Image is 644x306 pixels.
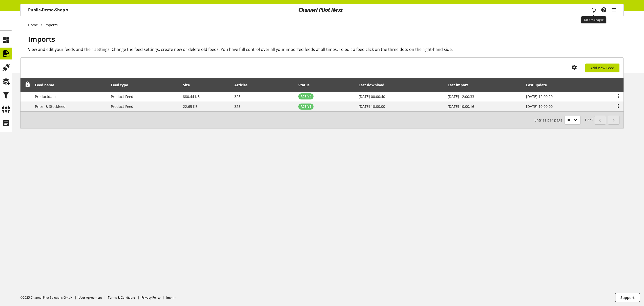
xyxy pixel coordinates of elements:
span: ACTIVE [301,94,311,99]
span: Support [620,295,635,300]
span: Product-Feed [111,104,133,109]
span: Product-Feed [111,94,133,99]
a: Home [28,22,41,28]
span: Entries per page [534,117,565,123]
span: [DATE] 12:00:33 [448,94,474,99]
div: Last import [448,82,473,88]
button: Support [615,293,640,302]
span: ▾ [66,7,68,13]
small: 1-2 / 2 [534,116,593,125]
span: Price- & Stockfeed [35,104,66,109]
a: Terms & Conditions [108,295,136,300]
span: [DATE] 10:00:00 [359,104,385,109]
span: 325 [234,94,240,99]
a: Add new Feed [585,64,619,72]
nav: main navigation [20,4,624,16]
div: Last update [526,82,552,88]
p: Public-Demo-Shop [28,7,68,13]
span: [DATE] 10:00:00 [526,104,553,109]
span: Imports [28,34,55,44]
span: 22.65 KB [183,104,198,109]
span: 325 [234,104,240,109]
div: Unlock to reorder rows [23,82,30,88]
span: [DATE] 10:00:16 [448,104,474,109]
div: Status [298,82,315,88]
li: ©2025 Channel Pilot Solutions GmbH [20,295,78,300]
div: Articles [234,82,253,88]
div: Feed name [35,82,59,88]
span: ACTIVE [301,104,311,109]
div: Size [183,82,195,88]
div: Task manager [581,16,606,23]
span: Add new Feed [590,65,614,71]
span: Unlock to reorder rows [25,82,30,87]
h2: View and edit your feeds and their settings. Change the feed settings, create new or delete old f... [28,46,624,52]
div: Feed type [111,82,133,88]
a: User Agreement [78,295,102,300]
span: 880.44 KB [183,94,200,99]
a: Imprint [166,295,176,300]
a: Privacy Policy [141,295,160,300]
span: [DATE] 12:00:29 [526,94,553,99]
span: Productdata [35,94,56,99]
div: Last download [359,82,389,88]
span: [DATE] 00:00:40 [359,94,385,99]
